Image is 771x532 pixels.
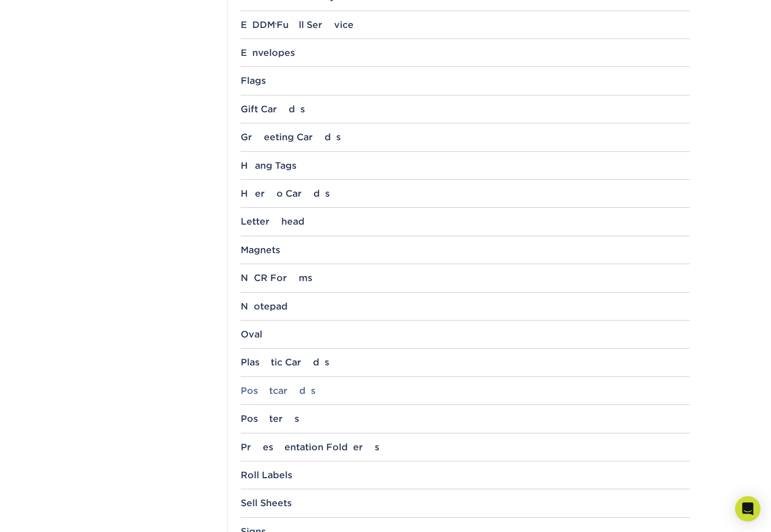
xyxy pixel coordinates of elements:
div: NCR Forms [241,273,690,283]
div: Presentation Folders [241,442,690,452]
small: ® [275,22,277,27]
div: Open Intercom Messenger [735,496,760,521]
div: Postcards [241,385,690,396]
div: Flags [241,75,690,86]
div: Sell Sheets [241,498,690,508]
div: Roll Labels [241,470,690,480]
div: Magnets [241,245,690,255]
div: Envelopes [241,47,690,58]
div: Posters [241,413,690,424]
div: Letterhead [241,216,690,227]
div: EDDM Full Service [241,20,690,30]
div: Oval [241,329,690,340]
div: Hang Tags [241,160,690,171]
div: Hero Cards [241,188,690,199]
div: Greeting Cards [241,132,690,142]
div: Notepad [241,301,690,312]
div: Gift Cards [241,104,690,114]
div: Plastic Cards [241,357,690,367]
